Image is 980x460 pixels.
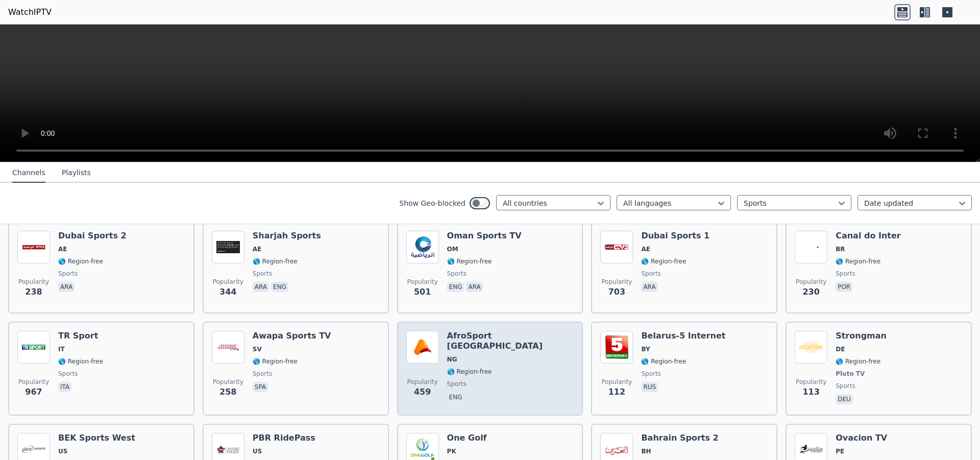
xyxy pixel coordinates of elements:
[219,286,236,298] span: 344
[796,378,826,386] span: Popularity
[836,447,844,455] span: PE
[253,331,331,341] h6: Awapa Sports TV
[253,270,272,278] span: sports
[212,231,244,263] img: Sharjah Sports
[641,282,657,292] p: ara
[608,386,625,398] span: 112
[608,286,625,298] span: 703
[836,282,852,292] p: por
[17,231,50,263] img: Dubai Sports 2
[447,331,574,351] h6: AfroSport [GEOGRAPHIC_DATA]
[447,368,492,376] span: 🌎 Region-free
[795,331,827,364] img: Strongman
[641,357,686,366] span: 🌎 Region-free
[253,370,272,378] span: sports
[802,386,819,398] span: 113
[253,257,298,265] span: 🌎 Region-free
[641,245,650,253] span: AE
[641,433,718,443] h6: Bahrain Sports 2
[641,257,686,265] span: 🌎 Region-free
[641,270,660,278] span: sports
[836,245,845,253] span: BR
[213,278,243,286] span: Popularity
[58,245,67,253] span: AE
[62,163,91,183] button: Playlists
[58,331,103,341] h6: TR Sport
[836,231,901,241] h6: Canal do Inter
[447,392,464,402] p: eng
[414,286,431,298] span: 501
[253,282,269,292] p: ara
[25,286,42,298] span: 238
[601,278,632,286] span: Popularity
[219,386,236,398] span: 258
[600,231,633,263] img: Dubai Sports 1
[795,231,827,263] img: Canal do Inter
[212,331,244,364] img: Awapa Sports TV
[447,270,467,278] span: sports
[836,370,865,378] span: Pluto TV
[58,257,103,265] span: 🌎 Region-free
[836,257,880,265] span: 🌎 Region-free
[414,386,431,398] span: 459
[253,345,262,353] span: SV
[58,433,135,443] h6: BEK Sports West
[447,355,457,364] span: NG
[58,382,71,392] p: ita
[836,345,845,353] span: DE
[253,245,261,253] span: AE
[796,278,826,286] span: Popularity
[600,331,633,364] img: Belarus-5 Internet
[447,257,492,265] span: 🌎 Region-free
[406,231,439,263] img: Oman Sports TV
[447,380,467,388] span: sports
[58,357,103,366] span: 🌎 Region-free
[407,378,438,386] span: Popularity
[641,447,651,455] span: BH
[407,278,438,286] span: Popularity
[253,447,262,455] span: US
[58,270,78,278] span: sports
[58,447,67,455] span: US
[271,282,288,292] p: eng
[17,331,50,364] img: TR Sport
[58,231,127,241] h6: Dubai Sports 2
[447,447,456,455] span: PK
[641,231,709,241] h6: Dubai Sports 1
[253,433,315,443] h6: PBR RidePass
[447,245,458,253] span: OM
[641,382,658,392] p: rus
[836,394,853,404] p: deu
[641,345,650,353] span: BY
[18,278,49,286] span: Popularity
[253,357,298,366] span: 🌎 Region-free
[253,382,268,392] p: spa
[641,331,725,341] h6: Belarus-5 Internet
[601,378,632,386] span: Popularity
[399,198,465,208] label: Show Geo-blocked
[58,370,78,378] span: sports
[836,382,855,390] span: sports
[253,231,321,241] h6: Sharjah Sports
[447,282,464,292] p: eng
[466,282,482,292] p: ara
[641,370,660,378] span: sports
[58,282,75,292] p: ara
[836,433,887,443] h6: Ovacion TV
[836,331,887,341] h6: Strongman
[836,270,855,278] span: sports
[213,378,243,386] span: Popularity
[802,286,819,298] span: 230
[447,433,492,443] h6: One Golf
[447,231,522,241] h6: Oman Sports TV
[18,378,49,386] span: Popularity
[25,386,42,398] span: 967
[836,357,880,366] span: 🌎 Region-free
[406,331,439,364] img: AfroSport Nigeria
[58,345,65,353] span: IT
[8,6,52,18] a: WatchIPTV
[12,163,45,183] button: Channels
